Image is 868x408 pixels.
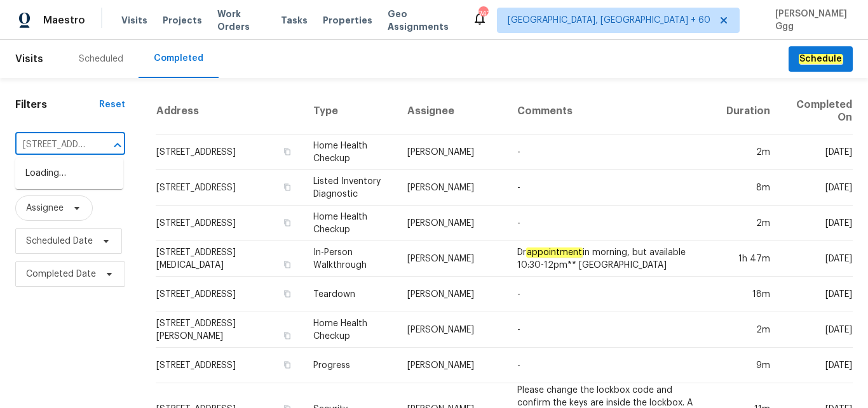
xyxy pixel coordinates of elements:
[121,14,147,27] span: Visits
[281,330,293,341] button: Copy Address
[156,88,303,135] th: Address
[156,312,303,348] td: [STREET_ADDRESS][PERSON_NAME]
[780,241,853,277] td: [DATE]
[323,14,372,27] span: Properties
[397,241,507,277] td: [PERSON_NAME]
[716,170,780,206] td: 8m
[156,241,303,277] td: [STREET_ADDRESS][MEDICAL_DATA]
[43,14,85,27] span: Maestro
[156,348,303,383] td: [STREET_ADDRESS]
[26,235,93,247] span: Scheduled Date
[281,181,293,193] button: Copy Address
[303,241,398,277] td: In-Person Walkthrough
[508,14,710,27] span: [GEOGRAPHIC_DATA], [GEOGRAPHIC_DATA] + 60
[716,135,780,170] td: 2m
[780,312,853,348] td: [DATE]
[281,259,293,270] button: Copy Address
[789,46,853,72] button: Schedule
[388,8,457,33] span: Geo Assignments
[15,98,99,111] h1: Filters
[154,52,203,65] div: Completed
[716,348,780,383] td: 9m
[156,135,303,170] td: [STREET_ADDRESS]
[507,348,716,383] td: -
[716,312,780,348] td: 2m
[397,170,507,206] td: [PERSON_NAME]
[15,135,90,155] input: Search for an address...
[281,288,293,299] button: Copy Address
[156,170,303,206] td: [STREET_ADDRESS]
[780,348,853,383] td: [DATE]
[303,348,398,383] td: Progress
[303,88,398,135] th: Type
[507,312,716,348] td: -
[799,54,843,64] em: Schedule
[780,206,853,241] td: [DATE]
[156,206,303,241] td: [STREET_ADDRESS]
[507,88,716,135] th: Comments
[156,277,303,312] td: [STREET_ADDRESS]
[716,88,780,135] th: Duration
[478,8,487,20] div: 743
[109,136,126,154] button: Close
[15,158,123,189] div: Loading…
[780,170,853,206] td: [DATE]
[303,312,398,348] td: Home Health Checkup
[397,348,507,383] td: [PERSON_NAME]
[780,135,853,170] td: [DATE]
[507,241,716,277] td: Dr in morning, but available 10:30-12pm** [GEOGRAPHIC_DATA]
[26,268,96,280] span: Completed Date
[780,277,853,312] td: [DATE]
[397,277,507,312] td: [PERSON_NAME]
[397,206,507,241] td: [PERSON_NAME]
[303,135,398,170] td: Home Health Checkup
[281,359,293,371] button: Copy Address
[507,277,716,312] td: -
[99,98,125,111] div: Reset
[507,135,716,170] td: -
[507,170,716,206] td: -
[303,170,398,206] td: Listed Inventory Diagnostic
[397,135,507,170] td: [PERSON_NAME]
[397,88,507,135] th: Assignee
[716,241,780,277] td: 1h 47m
[770,8,849,33] span: [PERSON_NAME] Ggg
[26,202,64,214] span: Assignee
[397,312,507,348] td: [PERSON_NAME]
[15,45,43,73] span: Visits
[716,206,780,241] td: 2m
[780,88,853,135] th: Completed On
[507,206,716,241] td: -
[281,16,308,25] span: Tasks
[281,146,293,157] button: Copy Address
[79,53,123,65] div: Scheduled
[303,206,398,241] td: Home Health Checkup
[163,14,202,27] span: Projects
[217,8,266,33] span: Work Orders
[716,277,780,312] td: 18m
[303,277,398,312] td: Teardown
[526,247,583,258] em: appointment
